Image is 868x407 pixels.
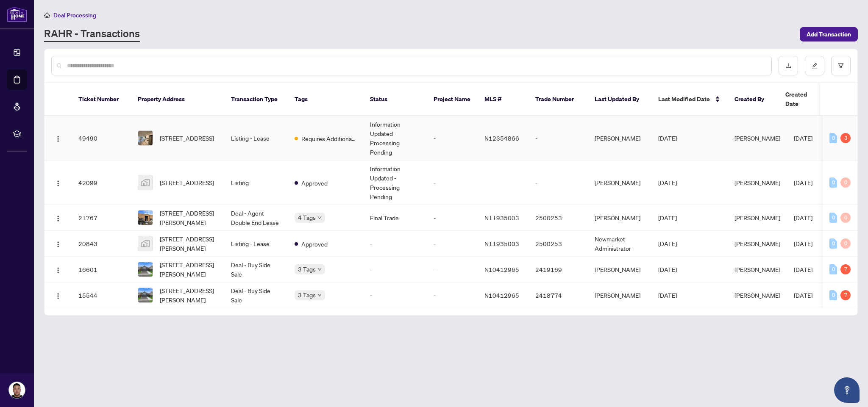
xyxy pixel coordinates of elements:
[484,266,519,273] span: N10412965
[779,56,798,75] button: download
[728,83,779,116] th: Created By
[734,240,780,247] span: [PERSON_NAME]
[658,179,677,186] span: [DATE]
[363,116,427,161] td: Information Updated - Processing Pending
[51,131,65,145] button: Logo
[734,291,780,299] span: [PERSON_NAME]
[829,177,837,188] div: 0
[484,214,519,221] span: N11935003
[44,27,140,42] a: RAHR - Transactions
[301,239,328,249] span: Approved
[224,231,288,257] td: Listing - Lease
[72,116,131,161] td: 49490
[301,134,356,143] span: Requires Additional Docs
[734,179,780,186] span: [PERSON_NAME]
[484,240,519,247] span: N11935003
[734,134,780,142] span: [PERSON_NAME]
[529,257,588,282] td: 2419169
[588,205,651,231] td: [PERSON_NAME]
[831,56,851,75] button: filter
[800,27,858,42] button: Add Transaction
[160,133,214,143] span: [STREET_ADDRESS]
[427,83,478,116] th: Project Name
[785,90,821,108] span: Created Date
[794,240,812,247] span: [DATE]
[484,134,519,142] span: N12354866
[529,282,588,308] td: 2418774
[72,205,131,231] td: 21767
[829,213,837,223] div: 0
[427,116,478,161] td: -
[363,161,427,205] td: Information Updated - Processing Pending
[138,131,153,145] img: thumbnail-img
[363,257,427,282] td: -
[44,12,50,18] span: home
[298,213,316,222] span: 4 Tags
[51,237,65,250] button: Logo
[224,161,288,205] td: Listing
[658,266,677,273] span: [DATE]
[588,231,651,257] td: Newmarket Administrator
[51,288,65,302] button: Logo
[427,282,478,308] td: -
[427,231,478,257] td: -
[160,178,214,187] span: [STREET_ADDRESS]
[840,238,851,249] div: 0
[829,264,837,274] div: 0
[779,83,838,116] th: Created Date
[288,83,363,116] th: Tags
[427,205,478,231] td: -
[224,116,288,161] td: Listing - Lease
[658,291,677,299] span: [DATE]
[55,136,61,142] img: Logo
[658,240,677,247] span: [DATE]
[651,83,728,116] th: Last Modified Date
[427,257,478,282] td: -
[840,213,851,223] div: 0
[785,63,791,69] span: download
[588,83,651,116] th: Last Updated By
[363,83,427,116] th: Status
[55,241,61,248] img: Logo
[734,266,780,273] span: [PERSON_NAME]
[51,263,65,276] button: Logo
[317,293,322,297] span: down
[840,290,851,300] div: 7
[55,267,61,274] img: Logo
[658,214,677,221] span: [DATE]
[131,83,224,116] th: Property Address
[138,210,153,225] img: thumbnail-img
[829,290,837,300] div: 0
[658,134,677,142] span: [DATE]
[55,293,61,299] img: Logo
[53,11,96,19] span: Deal Processing
[588,116,651,161] td: [PERSON_NAME]
[160,234,217,253] span: [STREET_ADDRESS][PERSON_NAME]
[834,377,860,403] button: Open asap
[298,290,316,300] span: 3 Tags
[317,267,322,271] span: down
[160,286,217,305] span: [STREET_ADDRESS][PERSON_NAME]
[588,282,651,308] td: [PERSON_NAME]
[812,63,818,69] span: edit
[138,175,153,190] img: thumbnail-img
[829,238,837,249] div: 0
[51,211,65,224] button: Logo
[301,178,328,188] span: Approved
[794,266,812,273] span: [DATE]
[224,282,288,308] td: Deal - Buy Side Sale
[298,264,316,274] span: 3 Tags
[55,215,61,222] img: Logo
[363,205,427,231] td: Final Trade
[7,6,27,22] img: logo
[160,260,217,279] span: [STREET_ADDRESS][PERSON_NAME]
[72,231,131,257] td: 20843
[427,161,478,205] td: -
[224,257,288,282] td: Deal - Buy Side Sale
[72,257,131,282] td: 16601
[794,134,812,142] span: [DATE]
[160,208,217,227] span: [STREET_ADDRESS][PERSON_NAME]
[317,216,322,220] span: down
[840,264,851,274] div: 7
[840,177,851,188] div: 0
